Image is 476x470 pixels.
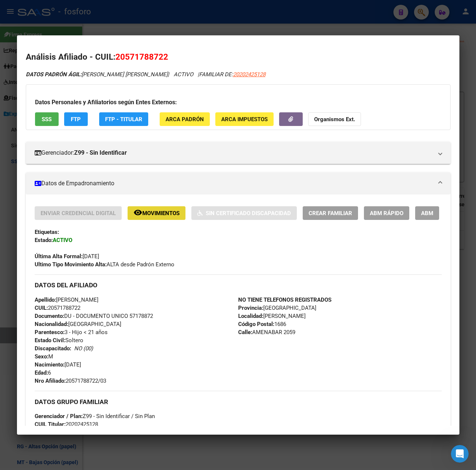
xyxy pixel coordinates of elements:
span: [PERSON_NAME] [238,313,306,319]
mat-panel-title: Gerenciador: [35,148,433,157]
span: Enviar Credencial Digital [41,210,116,217]
strong: Localidad: [238,313,263,319]
h3: DATOS DEL AFILIADO [35,281,442,289]
strong: NO TIENE TELEFONOS REGISTRADOS [238,297,331,303]
mat-expansion-panel-header: Datos de Empadronamiento [26,172,451,194]
button: SSS [35,112,59,126]
strong: Sexo: [35,353,48,360]
span: ARCA Impuestos [221,116,268,123]
strong: Nro Afiliado: [35,378,66,384]
button: Sin Certificado Discapacidad [191,206,297,220]
span: SSS [42,116,52,123]
span: [PERSON_NAME] [35,297,98,303]
strong: Etiquetas: [35,229,59,235]
span: 20571788722/03 [35,378,106,384]
span: ABM [421,210,433,217]
i: NO (00) [74,345,93,352]
span: FTP - Titular [105,116,142,123]
button: Movimientos [128,206,185,220]
strong: Organismos Ext. [314,116,355,123]
span: DU - DOCUMENTO UNICO 57178872 [35,313,153,319]
strong: Última Alta Formal: [35,253,83,260]
button: Enviar Credencial Digital [35,206,122,220]
button: FTP - Titular [99,112,148,126]
strong: CUIL: [35,305,48,311]
button: ARCA Padrón [160,112,210,126]
strong: CUIL Titular: [35,421,66,428]
span: FAMILIAR DE: [199,71,265,78]
iframe: Intercom live chat [451,445,469,463]
span: [DATE] [35,253,99,260]
mat-expansion-panel-header: Gerenciador:Z99 - Sin Identificar [26,142,451,164]
span: ABM Rápido [370,210,403,217]
strong: DATOS PADRÓN ÁGIL: [26,71,81,78]
span: 3 - Hijo < 21 años [35,329,108,336]
span: Crear Familiar [309,210,352,217]
span: Movimientos [142,210,180,217]
strong: Calle: [238,329,252,336]
span: ARCA Padrón [166,116,204,123]
strong: Nacionalidad: [35,321,68,327]
span: ALTA desde Padrón Externo [35,261,174,268]
i: | ACTIVO | [26,71,265,78]
strong: Provincia: [238,305,263,311]
strong: Apellido: [35,297,56,303]
span: AMENABAR 2059 [238,329,295,336]
span: M [35,353,53,360]
strong: ACTIVO [53,237,72,243]
strong: Estado Civil: [35,337,65,344]
strong: Nacimiento: [35,361,65,368]
span: 20571788722 [115,52,168,62]
span: Z99 - Sin Identificar / Sin Plan [35,413,155,420]
span: FTP [71,116,81,123]
button: ABM [415,206,439,220]
button: FTP [64,112,88,126]
span: [DATE] [35,361,81,368]
mat-icon: remove_red_eye [133,208,142,217]
span: 20571788722 [35,305,80,311]
span: Soltero [35,337,83,344]
button: ARCA Impuestos [215,112,274,126]
span: Sin Certificado Discapacidad [206,210,291,217]
button: Crear Familiar [303,206,358,220]
strong: Documento: [35,313,64,319]
h2: Análisis Afiliado - CUIL: [26,51,451,63]
span: [GEOGRAPHIC_DATA] [238,305,316,311]
h3: Datos Personales y Afiliatorios según Entes Externos: [35,98,441,107]
button: ABM Rápido [364,206,409,220]
strong: Parentesco: [35,329,65,336]
strong: Discapacitado: [35,345,71,352]
strong: Gerenciador / Plan: [35,413,83,420]
h3: DATOS GRUPO FAMILIAR [35,398,442,406]
span: 6 [35,369,51,376]
mat-panel-title: Datos de Empadronamiento [35,179,433,188]
span: 20202425128 [35,421,98,428]
button: Organismos Ext. [308,112,361,126]
strong: Código Postal: [238,321,274,327]
span: [PERSON_NAME] [PERSON_NAME] [26,71,168,78]
strong: Estado: [35,237,53,243]
span: 20202425128 [233,71,265,78]
span: [GEOGRAPHIC_DATA] [35,321,121,327]
span: 1686 [238,321,286,327]
strong: Z99 - Sin Identificar [74,148,127,157]
strong: Ultimo Tipo Movimiento Alta: [35,261,107,268]
strong: Edad: [35,369,48,376]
